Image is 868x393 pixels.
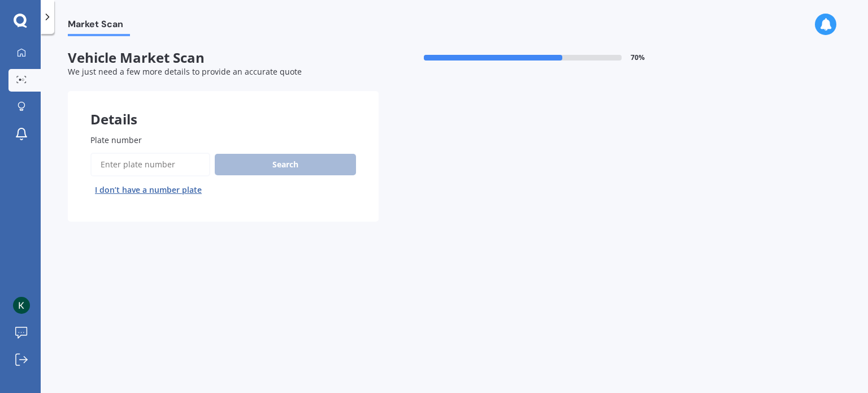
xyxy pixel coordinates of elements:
input: Enter plate number [90,153,210,176]
div: Details [68,91,379,125]
button: I don’t have a number plate [90,181,206,199]
span: We just need a few more details to provide an accurate quote [68,66,302,77]
span: Vehicle Market Scan [68,50,379,66]
span: Plate number [90,135,142,145]
span: Market Scan [68,19,130,34]
img: ACg8ocLDsVt7AU2JQVkbKtWsSFqIl0cU9SU7DIoUDbdJLwq_WVDTHg=s96-c [13,297,30,314]
span: 70 % [631,54,645,62]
